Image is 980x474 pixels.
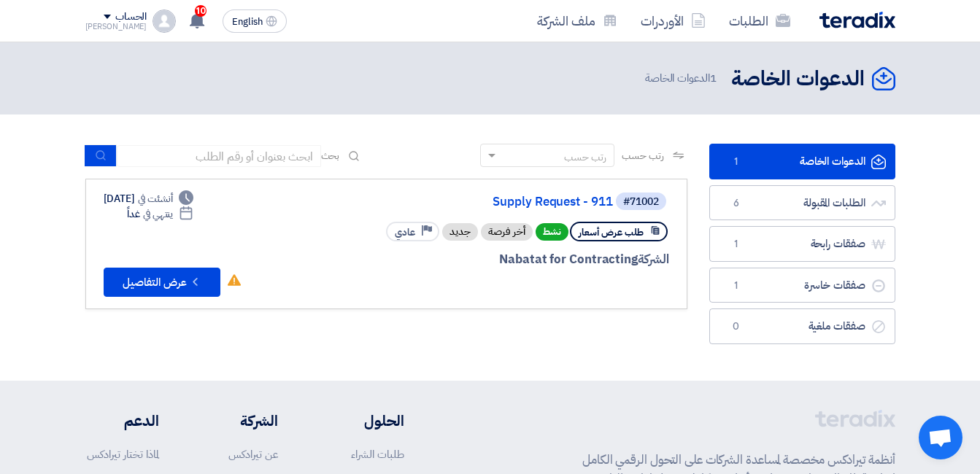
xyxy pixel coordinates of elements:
[127,206,193,222] div: غداً
[728,196,745,211] span: 6
[709,268,895,303] a: صفقات خاسرة1
[622,148,663,163] span: رتب حسب
[442,223,478,241] div: جديد
[564,149,606,165] div: رتب حسب
[710,70,717,86] span: 1
[709,308,895,344] a: صفقات ملغية0
[143,206,173,222] span: ينتهي في
[728,319,745,334] span: 0
[629,4,717,38] a: الأوردرات
[638,250,669,268] span: الشركة
[481,223,533,241] div: أخر فرصة
[819,12,895,28] img: Teradix logo
[321,195,613,209] a: Supply Request - 911
[645,70,719,87] span: الدعوات الخاصة
[104,191,194,206] div: [DATE]
[728,279,745,293] span: 1
[322,410,404,432] li: الحلول
[919,416,962,459] a: Open chat
[731,65,865,93] h2: الدعوات الخاصة
[87,446,159,462] a: لماذا تختار تيرادكس
[728,155,745,169] span: 1
[223,9,287,33] button: English
[232,17,263,27] span: English
[85,23,147,31] div: [PERSON_NAME]
[318,250,669,269] div: Nabatat for Contracting
[395,225,415,239] span: عادي
[623,197,659,207] div: #71002
[195,5,207,17] span: 10
[525,4,629,38] a: ملف الشركة
[153,9,176,33] img: profile_test.png
[228,446,278,462] a: عن تيرادكس
[321,148,340,163] span: بحث
[579,225,644,239] span: طلب عرض أسعار
[728,237,745,252] span: 1
[536,223,568,241] span: نشط
[202,410,278,432] li: الشركة
[104,268,220,297] button: عرض التفاصيل
[709,226,895,262] a: صفقات رابحة1
[117,145,321,167] input: ابحث بعنوان أو رقم الطلب
[351,446,404,462] a: طلبات الشراء
[85,410,159,432] li: الدعم
[709,144,895,179] a: الدعوات الخاصة1
[717,4,802,38] a: الطلبات
[709,185,895,221] a: الطلبات المقبولة6
[138,191,173,206] span: أنشئت في
[115,11,147,23] div: الحساب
